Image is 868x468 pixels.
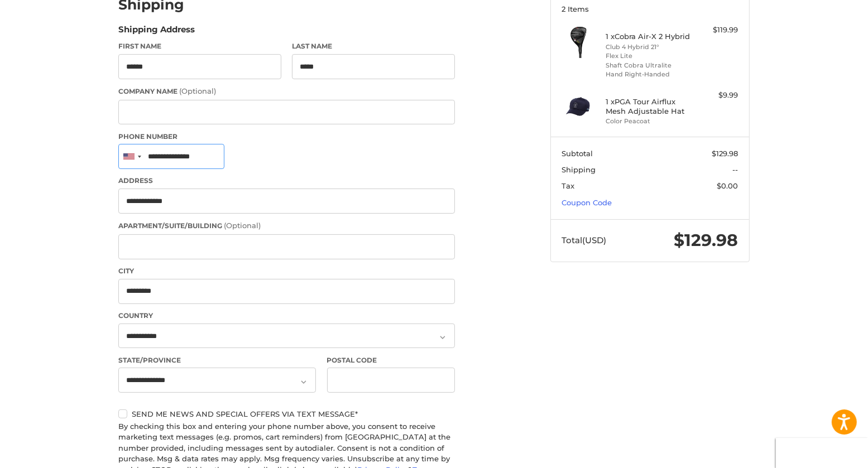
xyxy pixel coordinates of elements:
label: First Name [118,41,281,51]
li: Flex Lite [606,51,692,61]
span: Shipping [562,165,596,174]
span: Total (USD) [562,235,607,245]
label: State/Province [118,355,316,365]
legend: Shipping Address [118,23,195,41]
label: Last Name [292,41,455,51]
div: $119.99 [694,25,738,36]
li: Hand Right-Handed [606,70,692,79]
li: Club 4 Hybrid 21° [606,42,692,52]
label: Address [118,176,455,186]
a: Coupon Code [562,198,612,207]
span: $129.98 [712,149,738,158]
h4: 1 x PGA Tour Airflux Mesh Adjustable Hat [606,97,692,115]
label: City [118,266,455,276]
span: $0.00 [717,181,738,190]
label: Phone Number [118,132,455,142]
small: (Optional) [224,221,261,230]
span: $129.98 [674,230,738,250]
li: Shaft Cobra Ultralite [606,61,692,70]
iframe: Google Customer Reviews [776,438,868,468]
span: Tax [562,181,575,190]
h3: 2 Items [562,4,738,13]
span: Subtotal [562,149,593,158]
span: -- [733,165,738,174]
label: Postal Code [327,355,455,365]
label: Company Name [118,86,455,97]
h4: 1 x Cobra Air-X 2 Hybrid [606,32,692,41]
label: Send me news and special offers via text message* [118,409,455,418]
small: (Optional) [179,86,216,95]
label: Apartment/Suite/Building [118,220,455,231]
label: Country [118,311,455,321]
li: Color Peacoat [606,117,692,126]
div: United States: +1 [119,144,145,168]
div: $9.99 [694,90,738,101]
